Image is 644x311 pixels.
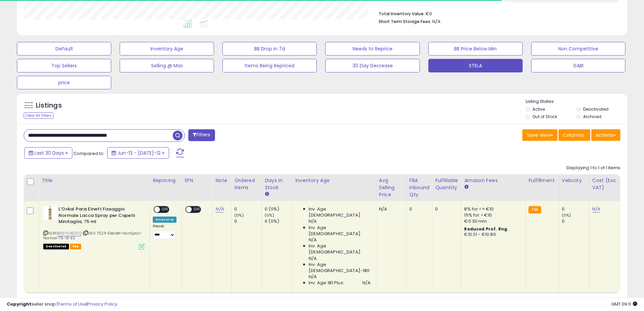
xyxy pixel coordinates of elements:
div: 15% for > €10 [464,212,520,218]
button: GABI [531,59,625,72]
div: N/A [379,206,401,212]
div: 0 (0%) [265,218,292,224]
label: Out of Stock [532,114,557,119]
span: Compared to: [73,150,104,157]
small: (0%) [562,213,571,218]
button: Default [17,42,111,55]
div: FBA inbound Qty [409,177,430,198]
button: Non Competitive [531,42,625,55]
small: (0%) [265,213,274,218]
div: Title [42,177,147,184]
button: Filters [188,129,215,141]
label: Deactivated [583,106,609,112]
div: Inventory Age [295,177,373,184]
b: Total Inventory Value: [379,11,425,17]
small: Amazon Fees. [464,184,468,190]
div: 0 [234,206,262,212]
div: Avg Selling Price [379,177,404,198]
button: Last 30 Days [24,147,72,159]
div: Amazon AI [153,217,176,223]
span: 2025-08-12 09:11 GMT [611,301,637,307]
div: Velocity [562,177,587,184]
div: 0 [562,218,589,224]
div: ASIN: [43,206,145,249]
span: Inv. Age [DEMOGRAPHIC_DATA]-180: [309,262,371,274]
span: Columns [563,132,584,138]
small: (0%) [234,213,244,218]
span: FBA [70,244,81,249]
span: Inv. Age [DEMOGRAPHIC_DATA]: [309,225,371,237]
div: 8% for <= €10 [464,206,520,212]
div: Fulfillment [528,177,556,184]
span: Inv. Age [DEMOGRAPHIC_DATA]: [309,243,371,255]
small: FBA [528,206,541,214]
div: Note [215,177,229,184]
li: €0 [379,9,615,17]
span: N/A [432,18,440,25]
a: Privacy Policy [88,301,117,307]
button: Jun-13 - [DATE]-12 [107,147,169,159]
a: N/A [592,206,600,213]
span: Last 30 Days [34,150,64,156]
div: Preset: [153,224,176,239]
small: Days In Stock. [265,191,269,197]
div: €0.30 min [464,218,520,224]
div: Fulfillable Quantity [435,177,458,191]
p: Listing States: [526,98,627,105]
button: Columns [558,129,590,141]
div: Clear All Filters [24,112,54,119]
span: N/A [362,280,371,286]
label: Archived [583,114,601,119]
span: N/A [309,218,317,224]
button: Inventory Age [120,42,214,55]
div: EFN [185,177,210,184]
span: OFF [192,207,203,213]
div: Ordered Items [234,177,259,191]
strong: Copyright [7,301,31,307]
button: Needs to Reprice [325,42,420,55]
div: seller snap | | [7,301,117,308]
a: Terms of Use [58,301,87,307]
span: Inv. Age 181 Plus: [309,280,344,286]
span: Jun-13 - [DATE]-12 [117,150,161,156]
img: 31vQyU0ZsUL._SL40_.jpg [43,206,57,220]
div: 0 [435,206,456,212]
div: Repricing [153,177,179,184]
b: L'Oréal Paris Elnett Fissaggio Normale Lacca Spray per Capelli Minitaglia, 75 ml [58,206,141,227]
button: BB Price Below Min [428,42,523,55]
button: 30 Day Decrease [325,59,420,72]
span: N/A [309,237,317,243]
div: €10.01 - €10.86 [464,232,520,238]
button: Top Sellers [17,59,111,72]
div: 0 [234,218,262,224]
div: 0 (0%) [265,206,292,212]
button: price [17,76,111,89]
label: Active [532,106,545,112]
div: Displaying 1 to 1 of 1 items [567,165,620,171]
div: 0 [562,206,589,212]
button: Selling @ Max [120,59,214,72]
div: Days In Stock [265,177,289,191]
b: Short Term Storage Fees: [379,19,431,24]
a: N/A [215,206,223,213]
div: Amazon Fees [464,177,523,184]
span: All listings that are unavailable for purchase on Amazon for any reason other than out-of-stock [43,244,69,249]
span: | SKU: TS24-Elenett-HairSprai-Normal-75-X1-ES [43,230,142,241]
button: Save View [522,129,557,141]
button: Actions [591,129,620,141]
span: Inv. Age [DEMOGRAPHIC_DATA]: [309,206,371,218]
h5: Listings [36,101,62,110]
button: Items Being Repriced [222,59,317,72]
span: N/A [309,256,317,262]
span: N/A [309,274,317,280]
div: Cost (Exc. VAT) [592,177,627,191]
button: BB Drop in 7d [222,42,317,55]
span: OFF [160,207,171,213]
button: STELA [428,59,523,72]
div: 0 [409,206,427,212]
b: Reduced Prof. Rng. [464,226,508,232]
a: B00YC4EZFQ [57,230,81,236]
